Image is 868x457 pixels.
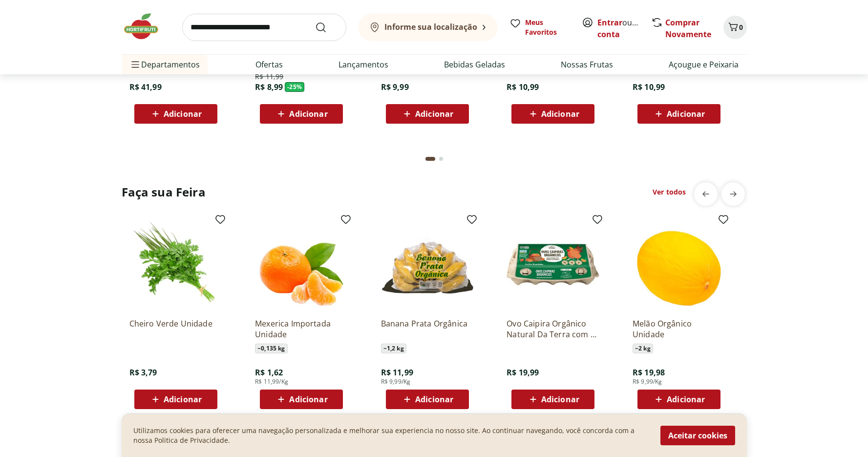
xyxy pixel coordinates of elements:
button: Adicionar [637,104,720,124]
span: ou [597,17,641,40]
input: search [182,14,346,41]
span: ~ 1,2 kg [381,344,406,353]
button: Adicionar [637,390,720,409]
span: R$ 10,99 [633,82,665,92]
a: Mexerica Importada Unidade [255,318,348,340]
a: Banana Prata Orgânica [381,318,474,340]
span: R$ 11,99 [381,367,413,378]
button: Submit Search [315,22,339,33]
span: R$ 9,99/Kg [381,378,411,386]
a: Criar conta [597,17,651,40]
span: Adicionar [667,395,705,403]
span: R$ 3,79 [129,367,157,378]
span: Adicionar [289,395,327,403]
img: Hortifruti [122,12,170,41]
a: Entrar [597,17,622,28]
a: Melão Orgânico Unidade [633,318,725,340]
span: R$ 41,99 [129,82,162,92]
span: Adicionar [164,395,202,403]
span: R$ 11,99 [255,72,283,82]
a: Cheiro Verde Unidade [129,318,222,340]
span: Adicionar [415,395,453,403]
span: Meus Favoritos [525,18,570,37]
span: R$ 1,62 [255,367,283,378]
button: Adicionar [511,390,594,409]
span: R$ 11,99/Kg [255,378,288,386]
button: previous [694,182,718,206]
button: Adicionar [134,104,217,124]
a: Açougue e Peixaria [669,59,739,70]
span: R$ 9,99 [381,82,409,92]
a: Bebidas Geladas [444,59,505,70]
button: Adicionar [386,104,469,124]
span: 0 [739,22,743,32]
img: Banana Prata Orgânica [381,218,474,310]
span: Departamentos [129,53,200,76]
a: Comprar Novamente [665,17,711,40]
a: Lançamentos [339,59,388,70]
button: Adicionar [134,390,217,409]
h2: Faça sua Feira [122,184,206,200]
button: next [721,182,745,206]
span: - 25 % [285,82,304,92]
a: Nossas Frutas [561,59,613,70]
button: Adicionar [260,104,343,124]
button: Adicionar [511,104,594,124]
p: Utilizamos cookies para oferecer uma navegação personalizada e melhorar sua experiencia no nosso ... [133,426,649,445]
button: Go to page 2 from fs-carousel [437,147,445,171]
span: R$ 8,99 [255,82,283,92]
button: Adicionar [260,390,343,409]
span: Adicionar [415,110,453,118]
span: Adicionar [541,395,579,403]
span: Adicionar [164,110,202,118]
span: R$ 10,99 [507,82,539,92]
a: Meus Favoritos [509,18,570,37]
button: Current page from fs-carousel [423,147,437,171]
img: Cheiro Verde Unidade [129,218,222,310]
span: ~ 0,135 kg [255,344,287,353]
img: Melão Orgânico Unidade [633,218,725,310]
span: R$ 9,99/Kg [633,378,662,386]
a: Ofertas [255,59,283,70]
a: Ver todos [653,187,686,197]
img: Mexerica Importada Unidade [255,218,348,310]
span: Adicionar [541,110,579,118]
span: Adicionar [289,110,327,118]
span: R$ 19,99 [507,367,539,378]
img: Ovo Caipira Orgânico Natural Da Terra com 10 unidade [507,218,599,310]
span: R$ 19,98 [633,367,665,378]
a: Ovo Caipira Orgânico Natural Da Terra com 10 unidade [507,318,599,340]
button: Adicionar [386,390,469,409]
button: Carrinho [723,16,747,39]
b: Informe sua localização [384,22,477,32]
button: Aceitar cookies [660,426,735,445]
button: Informe sua localização [358,14,498,41]
button: Menu [129,53,141,76]
span: Adicionar [667,110,705,118]
span: ~ 2 kg [633,344,653,353]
